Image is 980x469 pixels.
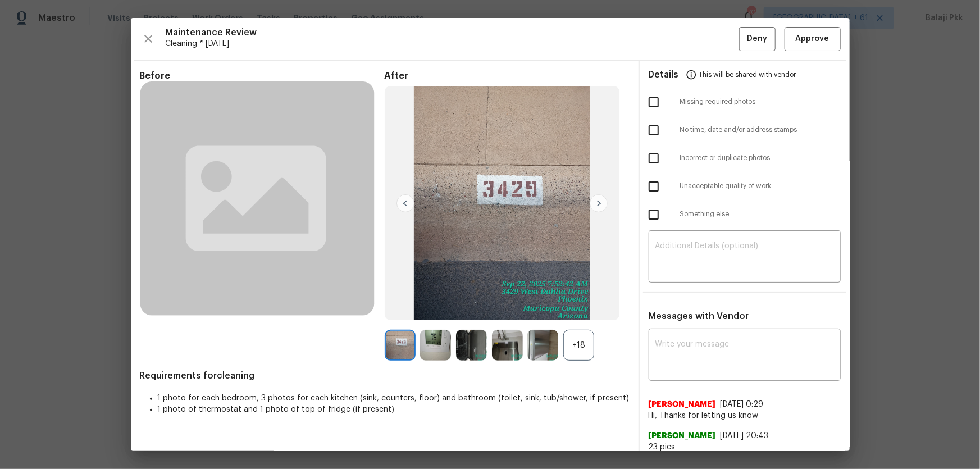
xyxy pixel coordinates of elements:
button: Approve [785,27,841,51]
span: Something else [680,210,841,219]
span: This will be shared with vendor [699,61,796,88]
img: right-chevron-button-url [590,194,608,212]
span: Cleaning * [DATE] [166,38,739,49]
img: left-chevron-button-url [396,194,414,212]
span: [DATE] 0:29 [721,400,764,408]
span: [DATE] 20:43 [721,432,769,440]
div: Incorrect or duplicate photos [640,144,850,172]
div: No time, date and/or address stamps [640,116,850,144]
span: Hi, Thanks for letting us know [649,410,841,421]
div: Missing required photos [640,88,850,116]
span: [PERSON_NAME] [649,399,716,410]
span: Deny [747,32,767,46]
li: 1 photo of thermostat and 1 photo of top of fridge (if present) [158,404,630,415]
div: Unacceptable quality of work [640,172,850,201]
span: No time, date and/or address stamps [680,125,841,135]
span: Approve [796,32,829,46]
button: Deny [739,27,776,51]
span: Messages with Vendor [649,312,749,321]
span: Details [649,61,679,88]
span: Before [140,70,385,81]
li: 1 photo for each bedroom, 3 photos for each kitchen (sink, counters, floor) and bathroom (toilet,... [158,393,630,404]
div: Something else [640,201,850,229]
span: 23 pics [649,441,841,453]
span: Incorrect or duplicate photos [680,153,841,163]
span: Unacceptable quality of work [680,181,841,191]
span: Missing required photos [680,97,841,107]
span: After [385,70,630,81]
span: Requirements for cleaning [140,370,630,381]
span: [PERSON_NAME] [649,430,716,441]
span: Maintenance Review [166,27,739,38]
div: +18 [563,330,594,361]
